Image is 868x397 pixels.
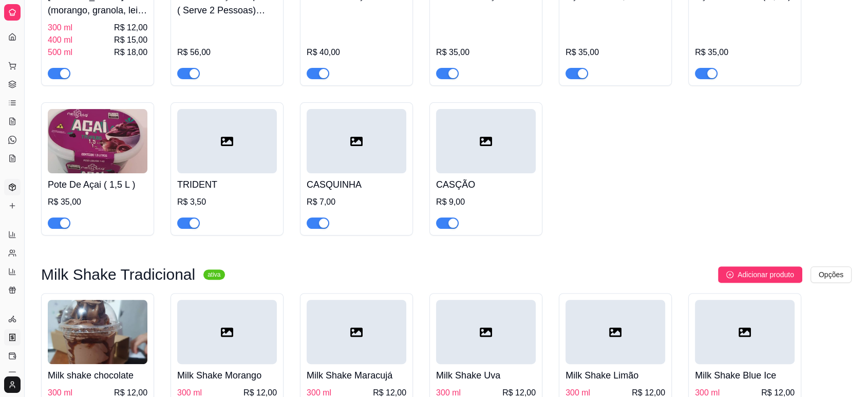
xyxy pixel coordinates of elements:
[177,46,277,59] div: R$ 56,00
[48,196,147,208] div: R$ 35,00
[114,22,147,34] span: R$ 12,00
[819,269,843,280] span: Opções
[695,368,795,383] h4: Milk Shake Blue Ice
[307,177,406,192] h4: CASQUINHA
[726,271,733,278] span: plus-circle
[565,46,665,59] div: R$ 35,00
[307,46,406,59] div: R$ 40,00
[48,177,147,192] h4: Pote De Açai ( 1,5 L )
[177,368,277,383] h4: Milk Shake Morango
[695,46,795,59] div: R$ 35,00
[48,34,72,46] span: 400 ml
[436,196,536,208] div: R$ 9,00
[41,268,195,281] h3: Milk Shake Tradicional
[307,196,406,208] div: R$ 7,00
[565,368,665,383] h4: Milk Shake Limão
[307,368,406,383] h4: Milk Shake Maracujá
[114,34,147,46] span: R$ 15,00
[436,177,536,192] h4: CASÇÃO
[810,266,852,283] button: Opções
[436,368,536,383] h4: Milk Shake Uva
[718,266,802,283] button: Adicionar produto
[203,269,224,280] sup: ativa
[48,109,147,173] img: product-image
[48,22,72,34] span: 300 ml
[177,196,277,208] div: R$ 3,50
[738,269,794,280] span: Adicionar produto
[48,46,72,59] span: 500 ml
[177,177,277,192] h4: TRIDENT
[48,368,147,383] h4: Milk shake chocolate
[436,46,536,59] div: R$ 35,00
[114,46,147,59] span: R$ 18,00
[48,300,147,364] img: product-image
